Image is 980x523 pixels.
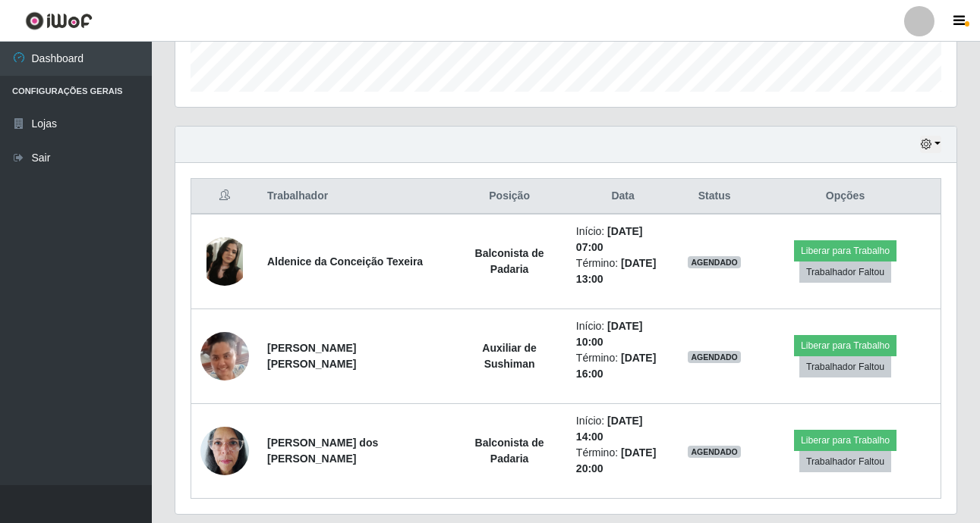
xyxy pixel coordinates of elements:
th: Data [567,179,679,215]
th: Trabalhador [258,179,452,215]
li: Término: [576,350,670,382]
li: Início: [576,413,670,445]
time: [DATE] 14:00 [576,415,643,443]
img: 1744494663000.jpeg [200,237,249,286]
strong: Aldenice da Conceição Texeira [267,255,423,268]
span: AGENDADO [688,351,741,363]
li: Término: [576,445,670,477]
strong: Balconista de Padaria [475,247,544,275]
th: Status [679,179,750,215]
time: [DATE] 10:00 [576,320,643,348]
li: Início: [576,224,670,255]
button: Liberar para Trabalho [794,240,896,261]
span: AGENDADO [688,446,741,458]
strong: Auxiliar de Sushiman [482,342,537,370]
th: Posição [452,179,566,215]
img: 1723491411759.jpeg [200,329,249,383]
button: Trabalhador Faltou [799,261,891,283]
button: Trabalhador Faltou [799,356,891,377]
li: Término: [576,255,670,287]
button: Liberar para Trabalho [794,430,896,451]
strong: [PERSON_NAME] [PERSON_NAME] [267,342,356,370]
li: Início: [576,318,670,350]
span: AGENDADO [688,256,741,268]
button: Trabalhador Faltou [799,451,891,472]
th: Opções [750,179,941,215]
img: CoreUI Logo [25,11,93,30]
strong: [PERSON_NAME] dos [PERSON_NAME] [267,437,378,465]
strong: Balconista de Padaria [475,437,544,465]
button: Liberar para Trabalho [794,335,896,356]
img: 1740495747223.jpeg [200,418,249,483]
time: [DATE] 07:00 [576,225,643,253]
